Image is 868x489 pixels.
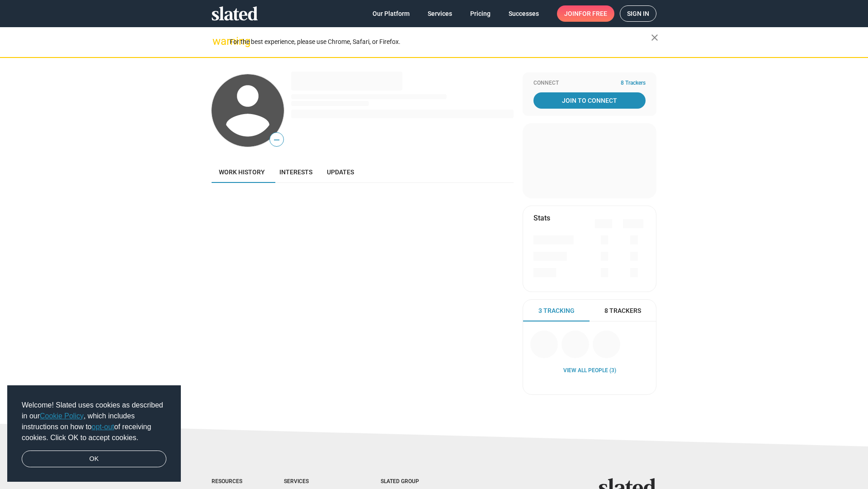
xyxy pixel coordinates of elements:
a: Sign in [620,5,656,22]
a: View all People (3) [563,367,616,374]
span: — [270,134,283,146]
a: Interests [272,161,320,183]
span: for free [579,5,607,22]
div: cookieconsent [7,385,181,482]
span: Work history [219,168,265,176]
span: 8 Trackers [621,80,646,87]
span: 3 Tracking [538,307,575,315]
a: opt-out [92,423,114,431]
a: Work history [212,161,272,183]
span: Successes [509,5,539,22]
span: Join To Connect [535,92,644,109]
a: Updates [320,161,361,183]
span: Pricing [470,5,491,22]
span: Welcome! Slated uses cookies as described in our , which includes instructions on how to of recei... [22,400,166,443]
div: Services [284,478,344,485]
span: Services [428,5,452,22]
span: Interests [279,168,312,176]
span: Updates [327,168,354,176]
span: 8 Trackers [604,307,641,315]
div: For the best experience, please use Chrome, Safari, or Firefox. [230,36,651,48]
mat-icon: warning [212,36,223,47]
a: Cookie Policy [40,412,84,420]
a: Services [420,5,459,22]
div: Connect [533,80,646,87]
a: Join To Connect [533,92,646,109]
a: Successes [501,5,546,22]
mat-card-title: Stats [533,213,550,223]
a: Joinfor free [557,5,614,22]
a: Our Platform [365,5,417,22]
span: Sign in [627,6,649,21]
div: Slated Group [381,478,442,485]
mat-icon: close [649,32,660,43]
div: Resources [212,478,248,485]
span: Our Platform [373,5,410,22]
a: dismiss cookie message [22,451,166,468]
span: Join [564,5,607,22]
a: Pricing [463,5,498,22]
